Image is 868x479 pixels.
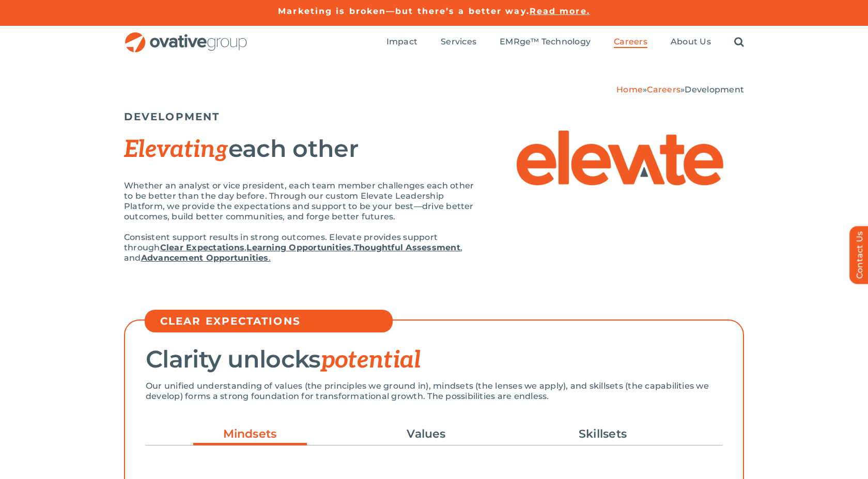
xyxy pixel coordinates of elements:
nav: Menu [386,26,744,59]
a: OG_Full_horizontal_RGB [124,31,248,41]
a: Values [369,425,483,443]
strong: Advancement Opportunities [141,253,269,263]
a: Clear Expectations [160,243,244,252]
a: Read more. [530,6,590,16]
span: About Us [671,37,711,47]
a: Search [734,37,744,48]
p: Whether an analyst or vice president, each team member challenges each other to be better than th... [124,181,475,222]
a: Careers [647,85,680,94]
a: Advancement Opportunities. [141,253,271,263]
h2: each other [124,136,475,163]
a: EMRge™ Technology [500,37,591,48]
p: Consistent support results in strong outcomes. Elevate provides support through [124,232,475,263]
a: Marketing is broken—but there’s a better way. [278,6,530,16]
span: » » [616,85,744,94]
span: , and [124,243,462,263]
span: , [352,243,354,252]
span: EMRge™ Technology [500,37,591,47]
span: Services [441,37,476,47]
a: About Us [671,37,711,48]
ul: Post Filters [146,420,722,448]
span: Elevating [124,135,228,164]
a: Home [616,85,643,94]
span: , [244,243,246,252]
p: Our unified understanding of values (the principles we ground in), mindsets (the lenses we apply)... [146,381,722,402]
h5: CLEAR EXPECTATIONS [160,315,388,327]
a: Mindsets [193,425,307,448]
span: potential [321,346,421,375]
span: Impact [386,37,417,47]
a: Impact [386,37,417,48]
span: Careers [614,37,647,47]
a: Services [441,37,476,48]
h2: Clarity unlocks [146,346,722,373]
img: Elevate – Elevate Logo [517,131,723,185]
a: Thoughtful Assessment [354,243,460,252]
h5: DEVELOPMENT [124,110,744,123]
a: Learning Opportunities [246,243,351,252]
a: Careers [614,37,647,48]
a: Skillsets [546,425,660,443]
span: Development [685,85,744,94]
